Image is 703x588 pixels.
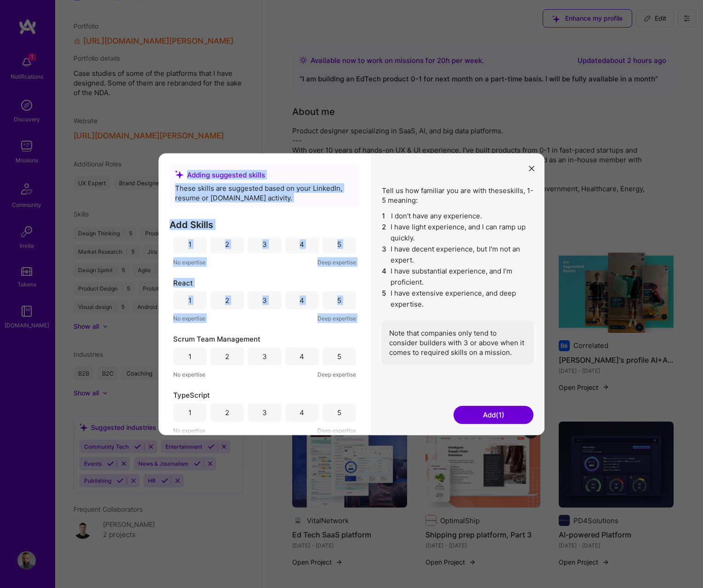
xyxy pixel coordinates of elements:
[173,257,205,267] span: No expertise
[262,296,267,305] div: 3
[175,183,354,202] div: These skills are suggested based on your LinkedIn, resume or [DOMAIN_NAME] activity.
[382,185,533,364] div: Tell us how familiar you are with these skills , 1-5 meaning:
[382,221,533,243] li: I have light experience, and I can ramp up quickly.
[382,243,533,265] li: I have decent experience, but I'm not an expert.
[382,265,533,287] li: I have substantial experience, and I’m proficient.
[337,408,341,417] div: 5
[188,352,192,361] div: 1
[188,240,192,249] div: 1
[454,405,533,424] button: Add(1)
[173,278,193,287] span: React
[382,287,533,309] li: I have extensive experience, and deep expertise.
[300,352,304,361] div: 4
[225,240,229,249] div: 2
[382,243,387,265] span: 3
[225,352,229,361] div: 2
[173,425,205,435] span: No expertise
[262,408,267,417] div: 3
[382,265,387,287] span: 4
[529,166,534,171] i: icon Close
[317,425,356,435] span: Deep expertise
[317,369,356,379] span: Deep expertise
[173,334,261,343] span: Scrum Team Management
[225,296,229,305] div: 2
[173,390,210,400] span: TypeScript
[262,240,267,249] div: 3
[382,287,387,309] span: 5
[382,221,387,243] span: 2
[175,170,354,179] div: Adding suggested skills
[337,352,341,361] div: 5
[225,408,229,417] div: 2
[337,296,341,305] div: 5
[382,320,533,364] div: Note that companies only tend to consider builders with 3 or above when it comes to required skil...
[188,296,192,305] div: 1
[337,240,341,249] div: 5
[159,153,544,435] div: modal
[188,408,192,417] div: 1
[175,171,183,179] i: icon SuggestedTeams
[173,313,205,323] span: No expertise
[262,352,267,361] div: 3
[382,210,387,221] span: 1
[317,257,356,267] span: Deep expertise
[300,240,304,249] div: 4
[300,408,304,417] div: 4
[170,219,360,230] h3: Add Skills
[382,210,533,221] li: I don't have any experience.
[300,296,304,305] div: 4
[317,313,356,323] span: Deep expertise
[173,369,205,379] span: No expertise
